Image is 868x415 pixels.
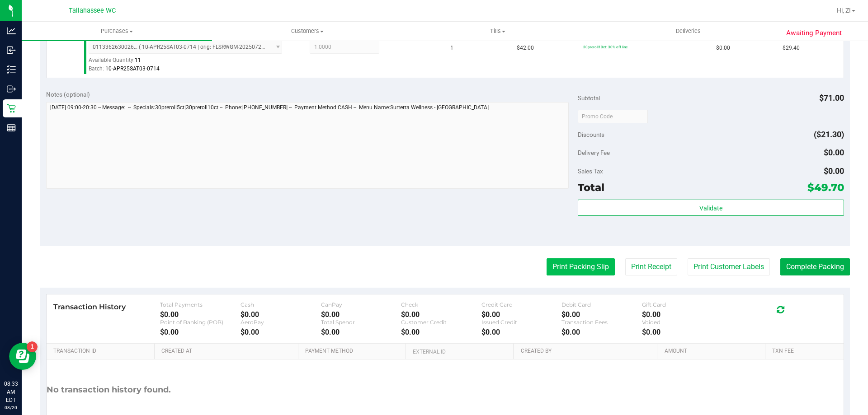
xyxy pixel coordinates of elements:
[786,28,842,38] span: Awaiting Payment
[401,301,481,308] div: Check
[807,181,844,194] span: $49.70
[578,149,610,156] span: Delivery Fee
[521,348,654,355] a: Created By
[578,126,604,143] span: Discounts
[241,328,321,336] div: $0.00
[9,343,36,370] iframe: Resource center
[578,168,603,175] span: Sales Tax
[716,44,730,52] span: $0.00
[401,310,481,319] div: $0.00
[46,91,90,98] span: Notes (optional)
[699,205,722,212] span: Validate
[160,319,241,326] div: Point of Banking (POB)
[561,301,642,308] div: Debit Card
[481,301,562,308] div: Credit Card
[7,123,16,132] inline-svg: Reports
[321,319,401,326] div: Total Spendr
[241,310,321,319] div: $0.00
[819,93,844,103] span: $71.00
[583,45,627,49] span: 30preroll10ct: 30% off line
[241,319,321,326] div: AeroPay
[105,65,160,72] span: 10-APR25SAT03-0714
[402,22,593,41] a: Tills
[53,348,151,355] a: Transaction ID
[22,22,212,41] a: Purchases
[7,46,16,55] inline-svg: Inbound
[578,200,844,216] button: Validate
[401,328,481,336] div: $0.00
[688,258,770,275] button: Print Customer Labels
[665,348,762,355] a: Amount
[783,44,800,52] span: $29.40
[517,44,534,52] span: $42.00
[547,258,615,275] button: Print Packing Slip
[642,319,722,326] div: Voided
[7,84,16,93] inline-svg: Outbound
[837,7,851,14] span: Hi, Z!
[578,181,604,194] span: Total
[135,57,141,63] span: 11
[69,7,116,14] span: Tallahassee WC
[664,27,713,35] span: Deliveries
[161,348,294,355] a: Created At
[481,328,562,336] div: $0.00
[321,301,401,308] div: CanPay
[772,348,833,355] a: Txn Fee
[160,301,241,308] div: Total Payments
[642,301,722,308] div: Gift Card
[642,310,722,319] div: $0.00
[160,310,241,319] div: $0.00
[241,301,321,308] div: Cash
[321,328,401,336] div: $0.00
[450,44,453,52] span: 1
[561,310,642,319] div: $0.00
[593,22,783,41] a: Deliveries
[27,341,38,352] iframe: Resource center unread badge
[212,22,402,41] a: Customers
[780,258,850,275] button: Complete Packing
[401,319,481,326] div: Customer Credit
[824,166,844,176] span: $0.00
[481,310,562,319] div: $0.00
[305,348,402,355] a: Payment Method
[642,328,722,336] div: $0.00
[212,27,402,35] span: Customers
[7,26,16,35] inline-svg: Analytics
[814,130,844,139] span: ($21.30)
[7,104,16,113] inline-svg: Retail
[89,54,292,71] div: Available Quantity:
[561,328,642,336] div: $0.00
[89,65,104,72] span: Batch:
[824,148,844,157] span: $0.00
[403,27,592,35] span: Tills
[561,319,642,326] div: Transaction Fees
[625,258,677,275] button: Print Receipt
[481,319,562,326] div: Issued Credit
[321,310,401,319] div: $0.00
[4,404,18,411] p: 08/20
[406,344,513,360] th: External ID
[4,380,18,404] p: 08:33 AM EDT
[7,65,16,74] inline-svg: Inventory
[160,328,241,336] div: $0.00
[578,94,600,102] span: Subtotal
[22,27,212,35] span: Purchases
[578,110,648,123] input: Promo Code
